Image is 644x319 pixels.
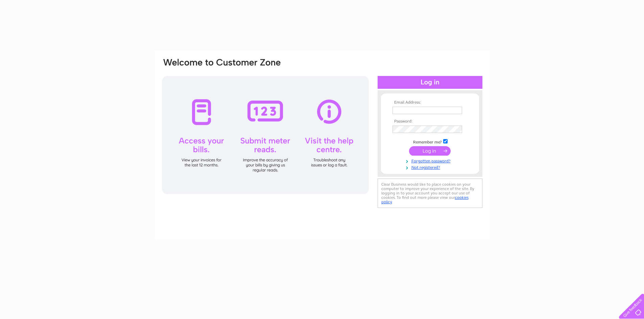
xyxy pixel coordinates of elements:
[392,157,469,164] a: Forgotten password?
[378,179,482,208] div: Clear Business would like to place cookies on your computer to improve your experience of the sit...
[381,195,469,204] a: cookies policy
[391,100,469,105] th: Email Address:
[392,164,469,170] a: Not registered?
[391,138,469,145] td: Remember me?
[409,146,451,156] input: Submit
[391,119,469,124] th: Password:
